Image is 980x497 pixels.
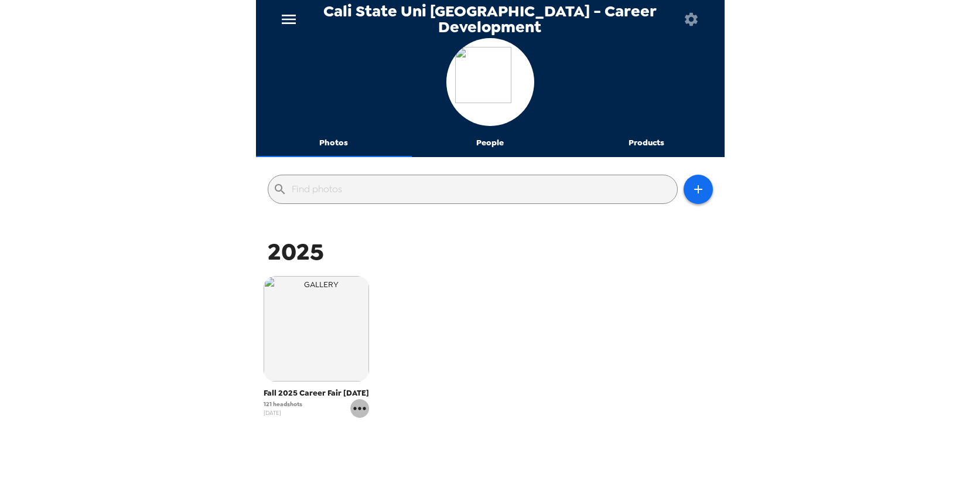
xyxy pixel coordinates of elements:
[264,400,302,409] span: 121 headshots
[256,129,412,157] button: Photos
[568,129,725,157] button: Products
[308,4,672,35] span: Cali State Uni [GEOGRAPHIC_DATA] - Career Development
[264,409,302,417] span: [DATE]
[268,236,324,267] span: 2025
[350,399,369,418] button: gallery menu
[455,47,525,117] img: org logo
[264,387,369,399] span: Fall 2025 Career Fair [DATE]
[412,129,568,157] button: People
[292,180,672,199] input: Find photos
[264,276,369,382] img: gallery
